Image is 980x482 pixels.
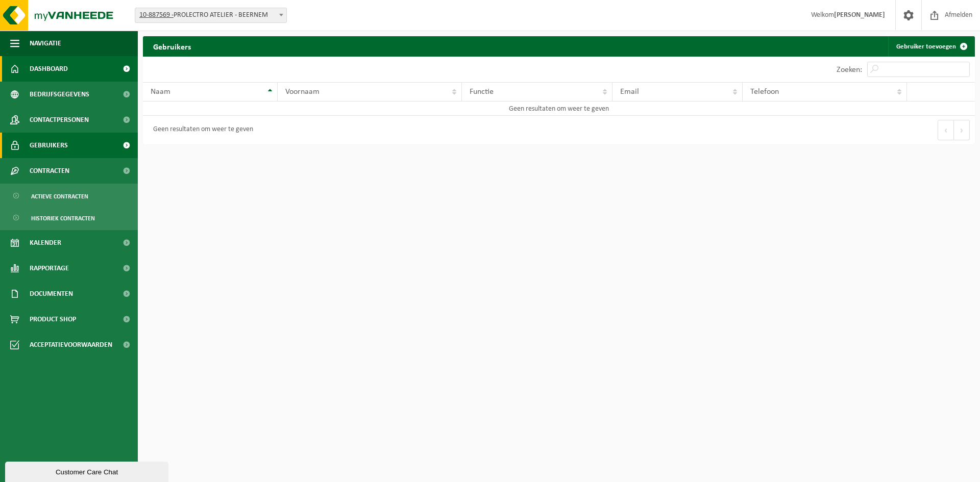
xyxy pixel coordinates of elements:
span: 10-887569 - PROLECTRO ATELIER - BEERNEM [135,8,286,22]
span: Documenten [30,281,73,307]
strong: [PERSON_NAME] [834,11,885,19]
label: Zoeken: [837,66,862,74]
a: Gebruiker toevoegen [888,36,974,57]
iframe: chat widget [5,460,170,482]
td: Geen resultaten om weer te geven [143,102,975,116]
button: Previous [938,120,954,140]
span: Voornaam [285,88,320,96]
span: Historiek contracten [31,209,95,228]
span: Contactpersonen [30,107,89,133]
span: Email [620,88,639,96]
span: Functie [470,88,494,96]
button: Next [954,120,970,140]
tcxspan: Call 10-887569 - via 3CX [139,11,174,19]
span: Telefoon [750,88,779,96]
span: Actieve contracten [31,187,88,206]
span: Gebruikers [30,133,68,158]
span: Product Shop [30,307,76,332]
span: Rapportage [30,256,69,281]
span: Acceptatievoorwaarden [30,332,112,358]
span: Dashboard [30,56,68,82]
span: Kalender [30,230,61,256]
span: Contracten [30,158,69,184]
h2: Gebruikers [143,36,201,56]
div: Geen resultaten om weer te geven [148,121,253,139]
span: Naam [151,88,170,96]
span: 10-887569 - PROLECTRO ATELIER - BEERNEM [135,8,287,23]
a: Actieve contracten [3,186,135,206]
span: Bedrijfsgegevens [30,82,89,107]
span: Navigatie [30,31,61,56]
a: Historiek contracten [3,208,135,227]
